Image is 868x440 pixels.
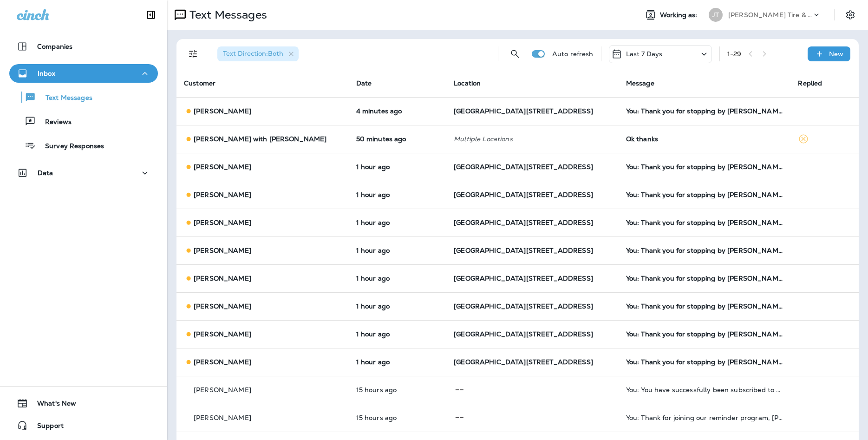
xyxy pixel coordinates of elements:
div: You: Thank you for stopping by Jensen Tire & Auto - South 144th Street. Please take 30 seconds to... [626,275,783,282]
div: You: Thank you for stopping by Jensen Tire & Auto - South 144th Street. Please take 30 seconds to... [626,107,783,115]
span: [GEOGRAPHIC_DATA][STREET_ADDRESS] [454,163,593,171]
span: [GEOGRAPHIC_DATA][STREET_ADDRESS] [454,190,593,199]
button: Collapse Sidebar [138,6,164,24]
p: Sep 26, 2025 09:58 AM [356,107,439,115]
div: Text Direction:Both [217,46,299,61]
button: Search Messages [506,45,524,63]
span: Message [626,79,654,87]
button: Filters [184,45,202,63]
p: Sep 26, 2025 08:06 AM [356,191,439,198]
p: Reviews [36,118,72,127]
p: [PERSON_NAME] [194,107,251,115]
span: [GEOGRAPHIC_DATA][STREET_ADDRESS] [454,302,593,310]
div: You: Thank you for stopping by Jensen Tire & Auto - South 144th Street. Please take 30 seconds to... [626,247,783,254]
span: Location [454,79,481,87]
p: Companies [37,43,72,50]
p: Inbox [38,70,55,77]
span: Working as: [660,11,699,19]
p: [PERSON_NAME] [194,330,251,338]
button: What's New [9,394,158,413]
p: [PERSON_NAME] with [PERSON_NAME] [194,135,326,143]
p: Sep 26, 2025 08:06 AM [356,247,439,254]
div: 1 - 29 [727,50,742,58]
p: Multiple Locations [454,135,611,143]
p: Sep 26, 2025 08:06 AM [356,219,439,226]
p: Sep 26, 2025 09:12 AM [356,135,439,143]
p: Sep 26, 2025 08:58 AM [356,163,439,171]
span: Replied [798,79,822,87]
div: You: Thank you for stopping by Jensen Tire & Auto - South 144th Street. Please take 30 seconds to... [626,163,783,171]
span: [GEOGRAPHIC_DATA][STREET_ADDRESS] [454,107,593,115]
div: You: Thank you for stopping by Jensen Tire & Auto - South 144th Street. Please take 30 seconds to... [626,302,783,310]
span: Text Direction : Both [223,49,283,58]
span: [GEOGRAPHIC_DATA][STREET_ADDRESS] [454,330,593,338]
p: Text Messages [186,8,267,22]
button: Inbox [9,64,158,83]
p: Sep 26, 2025 08:04 AM [356,275,439,282]
p: [PERSON_NAME] [194,414,251,421]
button: Reviews [9,112,158,131]
div: You: Thank you for stopping by Jensen Tire & Auto - South 144th Street. Please take 30 seconds to... [626,330,783,338]
p: [PERSON_NAME] [194,247,251,254]
button: Data [9,164,158,182]
span: Support [28,422,64,433]
p: [PERSON_NAME] [194,302,251,310]
p: [PERSON_NAME] Tire & Auto [728,11,812,19]
div: You: Thank you for stopping by Jensen Tire & Auto - South 144th Street. Please take 30 seconds to... [626,191,783,198]
p: [PERSON_NAME] [194,219,251,226]
button: Survey Responses [9,136,158,155]
span: Customer [184,79,215,87]
span: Date [356,79,372,87]
button: Companies [9,37,158,56]
div: JT [709,8,723,22]
p: Sep 25, 2025 06:03 PM [356,414,439,421]
p: Sep 26, 2025 08:04 AM [356,358,439,366]
p: [PERSON_NAME] [194,191,251,198]
p: Data [38,169,53,177]
p: Text Messages [36,94,92,103]
div: You: Thank for joining our reminder program, Linda you'll receive reminders when your vehicle is ... [626,414,783,421]
div: You: Thank you for stopping by Jensen Tire & Auto - South 144th Street. Please take 30 seconds to... [626,219,783,226]
span: [GEOGRAPHIC_DATA][STREET_ADDRESS] [454,218,593,227]
button: Settings [842,7,859,23]
span: [GEOGRAPHIC_DATA][STREET_ADDRESS] [454,358,593,366]
p: Sep 25, 2025 06:48 PM [356,386,439,394]
span: [GEOGRAPHIC_DATA][STREET_ADDRESS] [454,274,593,282]
p: [PERSON_NAME] [194,386,251,394]
p: Sep 26, 2025 08:04 AM [356,330,439,338]
p: Last 7 Days [626,50,663,58]
p: [PERSON_NAME] [194,358,251,366]
p: Survey Responses [36,142,104,151]
div: Ok thanks [626,135,783,143]
span: What's New [28,400,76,411]
p: New [829,50,843,58]
div: You: You have successfully been subscribed to messages from Jensen Tire & Auto. Reply HELP for he... [626,386,783,394]
p: Auto refresh [552,50,594,58]
button: Support [9,416,158,435]
button: Text Messages [9,87,158,107]
div: You: Thank you for stopping by Jensen Tire & Auto - South 144th Street. Please take 30 seconds to... [626,358,783,366]
span: [GEOGRAPHIC_DATA][STREET_ADDRESS] [454,246,593,255]
p: [PERSON_NAME] [194,163,251,171]
p: Sep 26, 2025 08:04 AM [356,302,439,310]
p: [PERSON_NAME] [194,275,251,282]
